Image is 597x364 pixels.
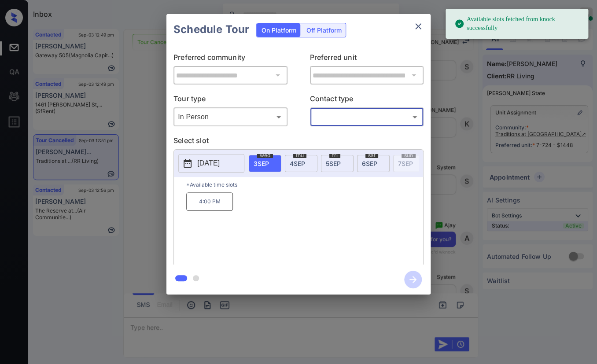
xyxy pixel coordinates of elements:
[249,155,281,172] div: date-select
[257,23,300,37] div: On Platform
[293,153,306,158] span: thu
[176,110,285,124] div: In Person
[310,52,424,66] p: Preferred unit
[173,93,287,107] p: Tour type
[257,153,273,158] span: wed
[326,160,341,167] span: 5 SEP
[329,153,340,158] span: fri
[409,18,427,35] button: close
[178,154,244,173] button: [DATE]
[454,11,581,36] div: Available slots fetched from knock successfully
[290,160,305,167] span: 4 SEP
[302,23,346,37] div: Off Platform
[166,14,256,45] h2: Schedule Tour
[254,160,269,167] span: 3 SEP
[173,52,287,66] p: Preferred community
[362,160,377,167] span: 6 SEP
[197,158,220,169] p: [DATE]
[399,268,427,291] button: btn-next
[357,155,390,172] div: date-select
[365,153,378,158] span: sat
[321,155,354,172] div: date-select
[186,192,233,211] p: 4:00 PM
[186,177,423,192] p: *Available time slots
[285,155,317,172] div: date-select
[173,135,424,149] p: Select slot
[310,93,424,107] p: Contact type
